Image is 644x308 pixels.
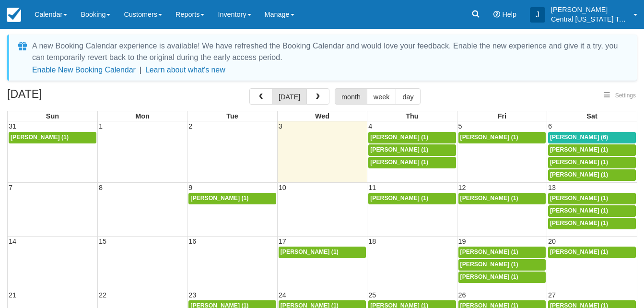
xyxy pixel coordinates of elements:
[548,132,636,143] a: [PERSON_NAME] (6)
[32,65,136,75] button: Enable New Booking Calendar
[279,247,366,258] a: [PERSON_NAME] (1)
[272,88,307,105] button: [DATE]
[187,291,197,299] span: 23
[457,184,467,191] span: 12
[550,195,608,201] span: [PERSON_NAME] (1)
[367,237,377,245] span: 18
[370,146,428,153] span: [PERSON_NAME] (1)
[548,144,636,156] a: [PERSON_NAME] (1)
[98,184,104,191] span: 8
[547,291,557,299] span: 27
[368,157,456,168] a: [PERSON_NAME] (1)
[548,193,636,204] a: [PERSON_NAME] (1)
[547,237,557,245] span: 20
[140,66,141,74] span: |
[460,261,518,268] span: [PERSON_NAME] (1)
[547,184,557,191] span: 13
[368,144,456,156] a: [PERSON_NAME] (1)
[615,92,636,99] span: Settings
[548,157,636,168] a: [PERSON_NAME] (1)
[551,14,628,24] p: Central [US_STATE] Tours
[335,88,367,105] button: month
[550,171,608,178] span: [PERSON_NAME] (1)
[550,207,608,214] span: [PERSON_NAME] (1)
[98,237,107,245] span: 15
[7,88,129,106] h2: [DATE]
[457,122,463,130] span: 5
[460,134,518,141] span: [PERSON_NAME] (1)
[460,195,518,201] span: [PERSON_NAME] (1)
[367,122,373,130] span: 4
[7,8,21,22] img: checkfront-main-nav-mini-logo.png
[98,122,104,130] span: 1
[550,159,608,166] span: [PERSON_NAME] (1)
[367,88,397,105] button: week
[458,272,546,283] a: [PERSON_NAME] (1)
[8,291,17,299] span: 21
[502,11,516,18] span: Help
[370,195,428,201] span: [PERSON_NAME] (1)
[187,122,193,130] span: 2
[367,184,377,191] span: 11
[530,7,545,23] div: J
[498,112,506,120] span: Fri
[548,169,636,181] a: [PERSON_NAME] (1)
[135,112,150,120] span: Mon
[396,88,420,105] button: day
[370,134,428,141] span: [PERSON_NAME] (1)
[458,259,546,271] a: [PERSON_NAME] (1)
[278,291,287,299] span: 24
[548,247,636,258] a: [PERSON_NAME] (1)
[8,122,17,130] span: 31
[315,112,329,120] span: Wed
[460,273,518,280] span: [PERSON_NAME] (1)
[550,134,608,141] span: [PERSON_NAME] (6)
[370,159,428,166] span: [PERSON_NAME] (1)
[493,11,500,18] i: Help
[8,184,13,191] span: 7
[145,66,225,74] a: Learn about what's new
[187,237,197,245] span: 16
[98,291,107,299] span: 22
[458,193,546,204] a: [PERSON_NAME] (1)
[598,89,642,103] button: Settings
[278,237,287,245] span: 17
[281,249,339,255] span: [PERSON_NAME] (1)
[548,218,636,229] a: [PERSON_NAME] (1)
[550,220,608,226] span: [PERSON_NAME] (1)
[187,184,193,191] span: 9
[457,237,467,245] span: 19
[457,291,467,299] span: 26
[550,249,608,255] span: [PERSON_NAME] (1)
[32,40,625,63] div: A new Booking Calendar experience is available! We have refreshed the Booking Calendar and would ...
[458,132,546,143] a: [PERSON_NAME] (1)
[550,146,608,153] span: [PERSON_NAME] (1)
[460,249,518,255] span: [PERSON_NAME] (1)
[190,195,248,201] span: [PERSON_NAME] (1)
[11,134,69,141] span: [PERSON_NAME] (1)
[586,112,597,120] span: Sat
[8,237,17,245] span: 14
[367,291,377,299] span: 25
[458,247,546,258] a: [PERSON_NAME] (1)
[278,122,283,130] span: 3
[368,132,456,143] a: [PERSON_NAME] (1)
[9,132,96,143] a: [PERSON_NAME] (1)
[46,112,59,120] span: Sun
[551,5,628,14] p: [PERSON_NAME]
[406,112,418,120] span: Thu
[547,122,553,130] span: 6
[188,193,276,204] a: [PERSON_NAME] (1)
[278,184,287,191] span: 10
[226,112,238,120] span: Tue
[548,205,636,217] a: [PERSON_NAME] (1)
[368,193,456,204] a: [PERSON_NAME] (1)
